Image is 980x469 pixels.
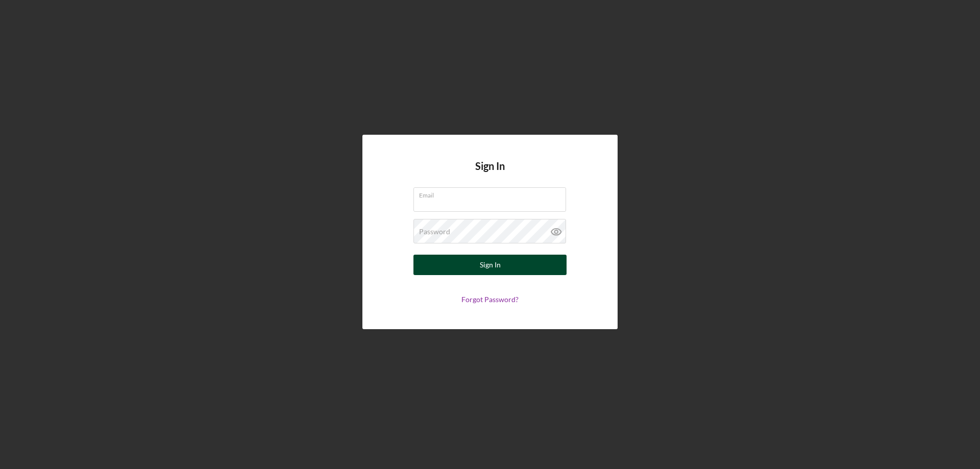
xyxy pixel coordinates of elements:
button: Sign In [413,255,567,275]
div: Sign In [480,255,501,275]
a: Forgot Password? [461,295,519,304]
h4: Sign In [475,160,505,187]
label: Password [419,228,450,236]
label: Email [419,188,566,199]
